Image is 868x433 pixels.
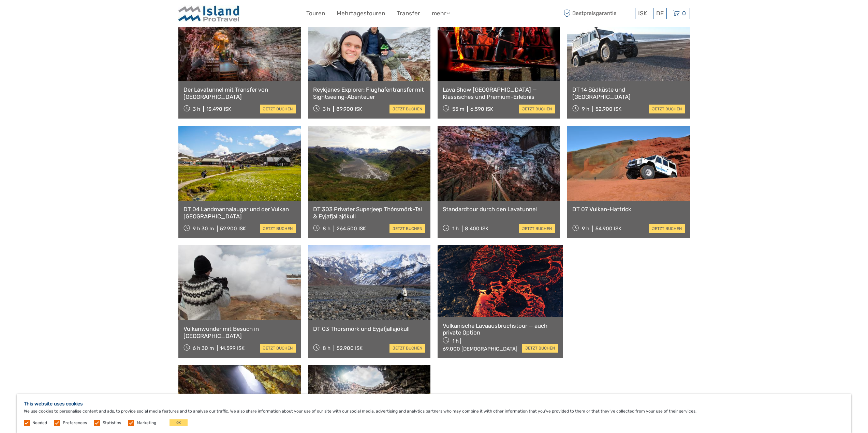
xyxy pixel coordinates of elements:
a: DT 03 Thorsmörk und Eyjafjallajökull [313,325,425,332]
p: We're away right now. Please check back later! [10,12,77,17]
a: Standardtour durch den Lavatunnel [443,206,555,213]
a: DT 04 Landmannalaugar und der Vulkan [GEOGRAPHIC_DATA] [183,206,296,220]
a: jetzt buchen [649,105,685,113]
a: jetzt buchen [260,344,296,353]
a: DT 303 Privater Superjeep Thórsmörk-Tal & Eyjafjallajökull [313,206,425,220]
div: 69.000 [DEMOGRAPHIC_DATA] [443,346,517,352]
a: jetzt buchen [519,105,555,113]
a: jetzt buchen [389,344,425,353]
span: 1 h [452,226,459,232]
div: 6.590 ISK [470,106,493,112]
img: Iceland ProTravel [178,5,240,22]
div: 52.900 ISK [595,106,621,112]
a: jetzt buchen [649,224,685,233]
label: Marketing [137,420,156,426]
a: jetzt buchen [389,105,425,113]
div: 264.500 ISK [337,226,366,232]
button: OK [170,419,188,426]
a: jetzt buchen [519,224,555,233]
div: We use cookies to personalise content and ads, to provide social media features and to analyse ou... [17,394,851,433]
button: Open LiveChat chat widget [78,11,87,19]
a: Reykjanes Explorer: Flughafentransfer mit Sightseeing-Abenteuer [313,86,425,100]
a: Touren [306,9,325,18]
a: Der Lavatunnel mit Transfer von [GEOGRAPHIC_DATA] [183,86,296,100]
span: 1 h [452,338,459,344]
div: 8.400 ISK [465,226,488,232]
a: jetzt buchen [389,224,425,233]
div: 52.900 ISK [220,226,246,232]
a: DT 14 Südküste und [GEOGRAPHIC_DATA] [572,86,685,100]
a: jetzt buchen [260,224,296,233]
div: 13.490 ISK [206,106,231,112]
div: 54.900 ISK [595,226,621,232]
span: 3 h [323,106,330,112]
span: 0 [681,10,687,17]
h5: This website uses cookies [24,401,844,407]
span: 8 h [323,345,330,351]
a: jetzt buchen [260,105,296,113]
label: Statistics [103,420,121,426]
a: Transfer [397,9,420,18]
div: 14.599 ISK [220,345,245,351]
div: 89.900 ISK [336,106,362,112]
span: 8 h [323,226,330,232]
a: DT 07 Vulkan-Hattrick [572,206,685,213]
span: 3 h [193,106,200,112]
span: Bestpreisgarantie [562,8,633,19]
a: Vulkanische Lavaausbruchstour — auch private Option [443,322,558,336]
a: Mehrtagestouren [337,9,385,18]
label: Needed [32,420,47,426]
span: 9 h [582,226,589,232]
span: ISK [638,10,647,17]
a: jetzt buchen [522,344,558,353]
span: 55 m [452,106,464,112]
a: Lava Show [GEOGRAPHIC_DATA] — Klassisches und Premium-Erlebnis [443,86,555,100]
div: 52.900 ISK [337,345,363,351]
a: mehr [432,9,450,18]
div: DE [653,8,667,19]
label: Preferences [63,420,87,426]
span: 6 h 30 m [193,345,214,351]
span: 9 h [582,106,589,112]
a: Vulkanwunder mit Besuch in [GEOGRAPHIC_DATA] [183,325,296,339]
span: 9 h 30 m [193,226,214,232]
